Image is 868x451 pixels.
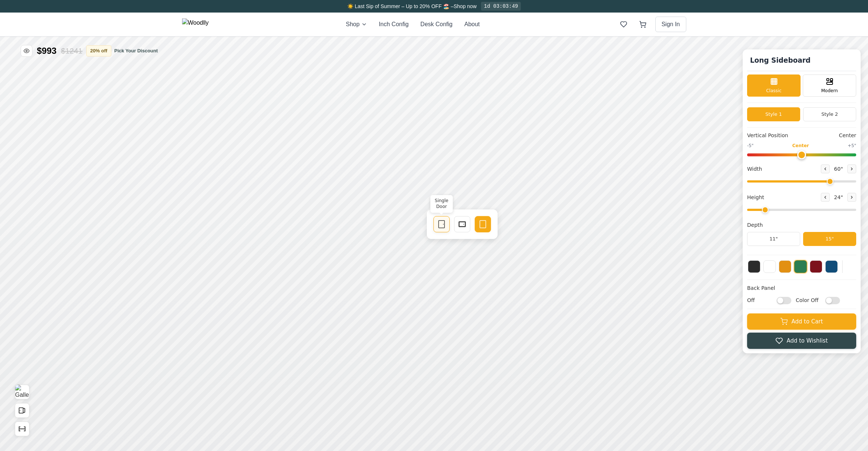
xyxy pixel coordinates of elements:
[810,260,822,273] button: Red
[747,165,762,173] span: Width
[747,107,800,121] button: Style 1
[454,3,477,9] a: Shop now
[747,142,753,149] span: -5"
[796,296,822,304] span: Color Off
[747,232,800,246] button: 11"
[825,260,838,273] button: Blue
[747,132,788,139] span: Vertical Position
[825,296,840,304] input: Color Off
[114,47,158,55] button: Pick Your Discount
[464,20,480,29] button: About
[15,403,29,418] button: Open All Doors and Drawers
[779,260,791,273] button: Yellow
[848,142,856,149] span: +5"
[748,260,760,273] button: Black
[803,107,856,121] button: Style 2
[655,17,686,32] button: Sign In
[15,385,29,399] button: View Gallery
[747,194,764,201] span: Height
[777,296,791,304] input: Off
[794,260,807,273] button: Green
[346,20,367,29] button: Shop
[481,2,521,11] div: 1d 03:03:49
[833,165,844,173] span: 60 "
[86,45,111,56] button: 20% off
[21,45,32,57] button: Toggle price visibility
[182,18,209,30] img: Woodlly
[792,142,809,149] span: Center
[421,20,453,29] button: Desk Config
[379,20,409,29] button: Inch Config
[747,221,763,229] span: Depth
[763,260,776,273] button: White
[821,87,838,94] span: Modern
[803,232,856,246] button: 15"
[15,421,29,436] button: Show Dimensions
[747,296,773,304] span: Off
[747,313,856,330] button: Add to Cart
[747,284,856,292] h4: Back Panel
[839,132,856,139] span: Center
[833,194,844,201] span: 24 "
[15,385,29,399] img: Gallery
[747,54,813,67] h1: Long Sideboard
[747,333,856,349] button: Add to Wishlist
[347,3,454,9] span: ☀️ Last Sip of Summer – Up to 20% OFF 🏖️ –
[766,87,782,94] span: Classic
